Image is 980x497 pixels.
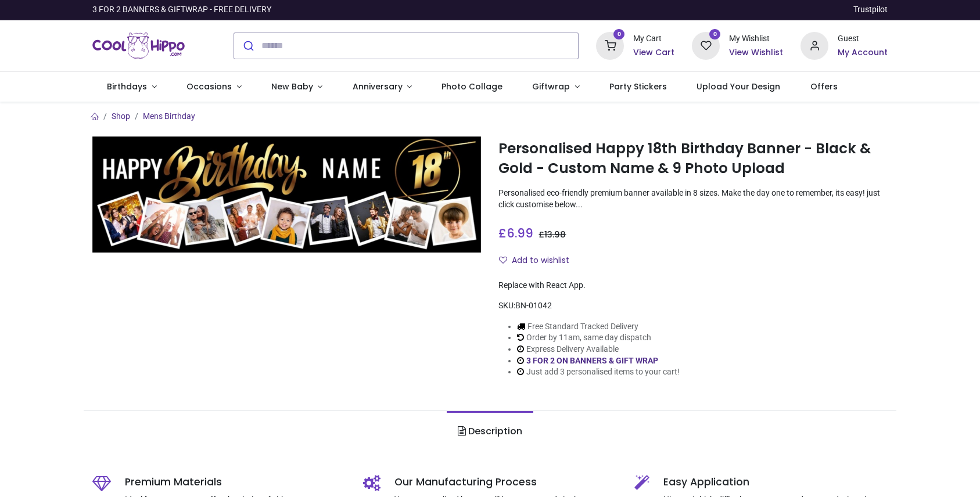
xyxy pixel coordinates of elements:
span: BN-01042 [515,301,552,310]
img: Cool Hippo [92,30,185,62]
a: Mens Birthday [143,111,195,121]
button: Submit [234,33,261,59]
sup: 0 [613,29,624,40]
a: Logo of Cool Hippo [92,30,185,62]
span: £ [539,229,566,240]
span: 13.98 [544,229,566,240]
p: Personalised eco-friendly premium banner available in 8 sizes. Make the day one to remember, its ... [498,188,888,210]
span: Giftwrap [532,81,570,92]
a: View Wishlist [729,47,783,59]
span: Offers [810,81,838,92]
span: Birthdays [107,81,147,92]
div: 3 FOR 2 BANNERS & GIFTWRAP - FREE DELIVERY [92,4,271,16]
a: Description [447,411,533,452]
a: Shop [112,111,130,121]
h5: Easy Application [663,475,888,489]
a: Trustpilot [853,4,888,16]
div: My Wishlist [729,33,783,45]
i: Add to wishlist [499,256,507,264]
span: Photo Collage [441,81,502,92]
span: Party Stickers [609,81,667,92]
li: Just add 3 personalised items to your cart! [517,366,680,378]
div: Replace with React App. [498,280,888,291]
a: View Cart [633,47,674,59]
a: Giftwrap [518,72,595,102]
span: 6.99 [507,225,533,242]
li: Order by 11am, same day dispatch [517,332,680,344]
sup: 0 [709,29,720,40]
a: 3 FOR 2 ON BANNERS & GIFT WRAP [526,356,658,365]
span: Upload Your Design [697,81,780,92]
a: Anniversary [338,72,427,102]
h1: Personalised Happy 18th Birthday Banner - Black & Gold - Custom Name & 9 Photo Upload [498,139,888,179]
span: Anniversary [353,81,403,92]
h5: Premium Materials [125,475,346,489]
li: Free Standard Tracked Delivery [517,321,680,333]
span: £ [498,225,533,242]
a: New Baby [256,72,338,102]
div: My Cart [633,33,674,45]
a: 0 [692,40,720,49]
img: Personalised Happy 18th Birthday Banner - Black & Gold - Custom Name & 9 Photo Upload [92,136,482,253]
div: SKU: [498,300,888,312]
a: 0 [596,40,624,49]
span: New Baby [271,81,313,92]
a: Occasions [171,72,256,102]
a: Birthdays [92,72,172,102]
li: Express Delivery Available [517,344,680,355]
button: Add to wishlistAdd to wishlist [498,251,579,271]
div: Guest [838,33,888,45]
h5: Our Manufacturing Process [394,475,617,489]
a: My Account [838,47,888,59]
span: Occasions [186,81,232,92]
